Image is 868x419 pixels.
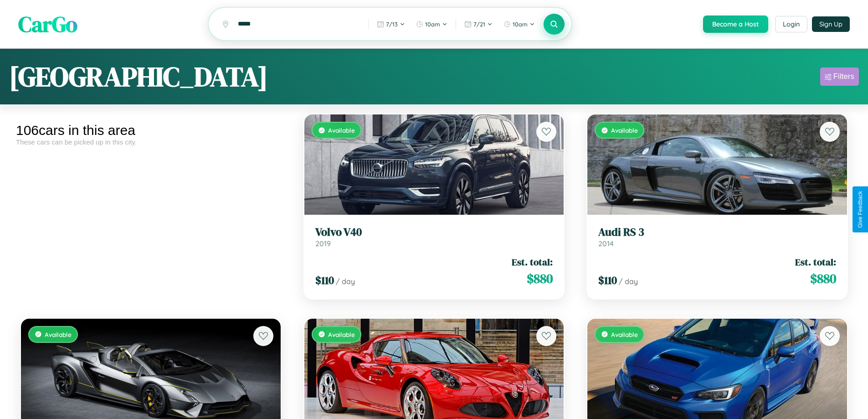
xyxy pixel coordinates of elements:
a: Volvo V402019 [315,226,553,248]
span: $ 880 [527,269,553,288]
button: Login [775,16,807,32]
span: / day [619,277,638,286]
span: 7 / 21 [473,21,485,28]
span: 7 / 13 [386,21,398,28]
span: $ 880 [810,269,836,288]
h3: Volvo V40 [315,226,553,239]
span: $ 110 [315,273,334,288]
button: 7/13 [372,17,410,31]
button: Filters [820,67,859,86]
button: 10am [411,17,452,31]
h1: [GEOGRAPHIC_DATA] [9,58,268,95]
span: Available [45,331,72,338]
div: These cars can be picked up in this city. [16,138,286,146]
span: Available [328,331,355,338]
div: Filters [833,72,854,81]
span: / day [336,277,355,286]
a: Audi RS 32014 [598,226,836,248]
h3: Audi RS 3 [598,226,836,239]
div: 106 cars in this area [16,123,286,138]
span: Available [611,126,638,134]
span: 2019 [315,239,331,248]
span: CarGo [18,9,77,39]
button: 10am [499,17,539,31]
button: 7/21 [460,17,497,31]
span: Est. total: [795,255,836,269]
button: Become a Host [703,16,768,33]
span: Available [611,331,638,338]
span: 10am [513,21,528,28]
span: Est. total: [512,255,553,269]
button: Sign Up [812,16,850,32]
span: 2014 [598,239,614,248]
span: Available [328,126,355,134]
div: Give Feedback [857,191,863,228]
span: 10am [425,21,440,28]
span: $ 110 [598,273,617,288]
